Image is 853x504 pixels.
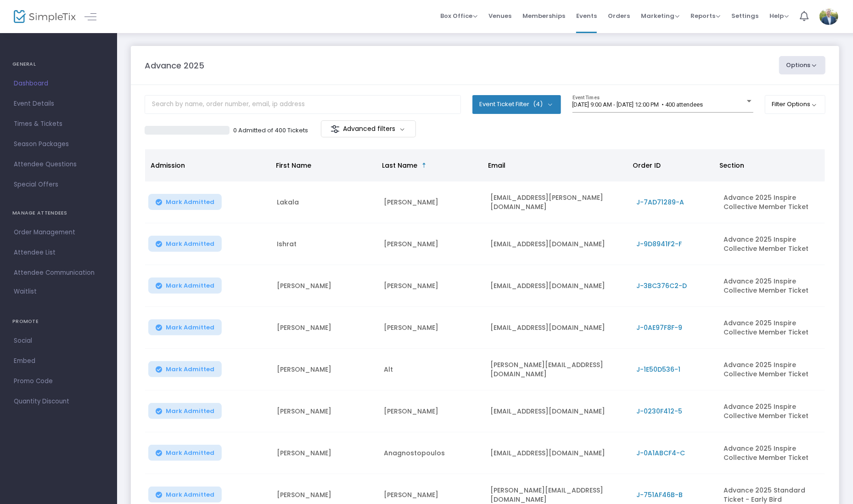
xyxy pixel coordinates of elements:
span: Orders [608,4,630,28]
span: Reports [690,11,720,20]
span: J-9D8941F2-F [636,239,682,249]
td: [PERSON_NAME] [271,391,378,432]
button: Mark Admitted [148,403,222,419]
span: Mark Admitted [166,491,214,498]
span: J-0AE97F8F-9 [636,323,682,332]
td: [EMAIL_ADDRESS][DOMAIN_NAME] [485,391,630,432]
button: Mark Admitted [148,277,222,294]
span: Promo Code [14,375,103,387]
span: Social [14,335,103,347]
span: Email [488,161,505,170]
td: [EMAIL_ADDRESS][DOMAIN_NAME] [485,432,630,474]
td: Lakala [271,181,378,223]
m-button: Advanced filters [321,120,416,137]
button: Mark Admitted [148,194,222,210]
button: Mark Admitted [148,236,222,252]
span: Venues [488,4,511,28]
span: Mark Admitted [166,449,214,457]
td: [EMAIL_ADDRESS][DOMAIN_NAME] [485,265,630,307]
input: Search by name, order number, email, ip address [145,95,461,114]
td: [PERSON_NAME] [271,265,378,307]
button: Mark Admitted [148,361,222,377]
td: [PERSON_NAME][EMAIL_ADDRESS][DOMAIN_NAME] [485,349,630,391]
span: Event Details [14,98,103,110]
span: Attendee Questions [14,159,103,170]
td: [PERSON_NAME] [378,307,485,349]
td: [PERSON_NAME] [271,349,378,391]
span: Season Packages [14,138,103,150]
span: J-751AF46B-B [636,490,683,499]
p: 0 Admitted of 400 Tickets [233,126,308,135]
td: [PERSON_NAME] [378,265,485,307]
td: Advance 2025 Inspire Collective Member Ticket [718,265,825,307]
span: J-0A1ABCF4-C [636,448,685,458]
img: filter [331,125,340,134]
span: Mark Admitted [166,324,214,331]
td: [EMAIL_ADDRESS][DOMAIN_NAME] [485,223,630,265]
td: Advance 2025 Inspire Collective Member Ticket [718,391,825,432]
td: Alt [378,349,485,391]
td: Anagnostopoulos [378,432,485,474]
td: Advance 2025 Inspire Collective Member Ticket [718,349,825,391]
span: Times & Tickets [14,118,103,130]
span: Dashboard [14,78,103,90]
span: (4) [533,101,543,108]
h4: MANAGE ATTENDEES [12,204,105,222]
span: [DATE] 9:00 AM - [DATE] 12:00 PM • 400 attendees [572,101,703,108]
span: Order ID [633,161,661,170]
span: Marketing [641,11,679,20]
span: Waitlist [14,287,37,296]
button: Mark Admitted [148,319,222,335]
span: J-0230F412-5 [636,407,682,416]
h4: GENERAL [12,55,105,74]
span: Section [719,161,744,170]
span: Sortable [421,162,428,169]
button: Mark Admitted [148,445,222,461]
td: Advance 2025 Inspire Collective Member Ticket [718,432,825,474]
span: Box Office [440,11,477,20]
m-panel-title: Advance 2025 [145,59,204,72]
span: Help [769,11,789,20]
span: Embed [14,355,103,367]
td: [EMAIL_ADDRESS][DOMAIN_NAME] [485,307,630,349]
span: Attendee Communication [14,267,103,279]
span: J-7AD71289-A [636,198,684,207]
td: [PERSON_NAME] [378,181,485,223]
span: Mark Admitted [166,198,214,206]
span: J-3BC376C2-D [636,281,687,290]
span: Events [576,4,597,28]
span: J-1E50D536-1 [636,365,680,374]
td: [PERSON_NAME] [271,307,378,349]
span: Mark Admitted [166,408,214,415]
span: First Name [276,161,311,170]
td: [PERSON_NAME] [271,432,378,474]
button: Filter Options [765,95,826,113]
span: Settings [731,4,758,28]
button: Event Ticket Filter(4) [472,95,561,113]
span: Admission [151,161,185,170]
button: Options [779,56,826,74]
td: [PERSON_NAME] [378,223,485,265]
td: [EMAIL_ADDRESS][PERSON_NAME][DOMAIN_NAME] [485,181,630,223]
span: Quantity Discount [14,396,103,408]
span: Mark Admitted [166,366,214,373]
span: Mark Admitted [166,282,214,289]
td: Advance 2025 Inspire Collective Member Ticket [718,223,825,265]
button: Mark Admitted [148,487,222,503]
td: Ishrat [271,223,378,265]
span: Last Name [382,161,417,170]
td: Advance 2025 Inspire Collective Member Ticket [718,307,825,349]
span: Attendee List [14,247,103,259]
span: Memberships [522,4,565,28]
span: Mark Admitted [166,240,214,248]
td: [PERSON_NAME] [378,391,485,432]
h4: PROMOTE [12,312,105,331]
td: Advance 2025 Inspire Collective Member Ticket [718,181,825,223]
span: Special Offers [14,179,103,191]
span: Order Management [14,227,103,238]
